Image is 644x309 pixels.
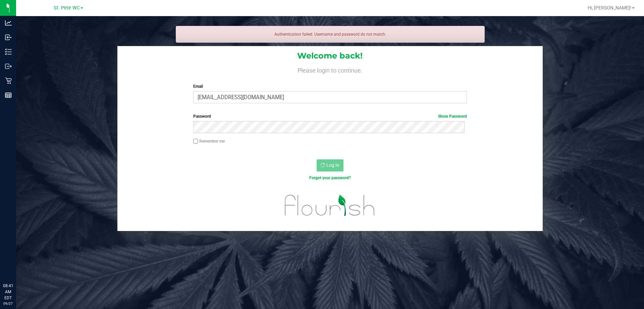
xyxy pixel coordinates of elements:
[117,66,543,74] h4: Please login to continue.
[176,26,485,43] div: Authentication failed. Username and password do not match.
[438,114,467,119] a: Show Password
[193,139,198,144] input: Remember me
[309,176,351,180] a: Forgot your password?
[3,283,13,301] p: 08:41 AM EDT
[193,83,467,89] label: Email
[5,92,12,99] inline-svg: Reports
[193,138,225,144] label: Remember me
[326,162,339,168] span: Log In
[5,20,12,26] inline-svg: Analytics
[588,5,631,10] span: Hi, [PERSON_NAME]!
[193,114,211,119] span: Password
[117,51,543,60] h1: Welcome back!
[277,188,383,223] img: flourish_logo.svg
[5,77,12,84] inline-svg: Retail
[5,63,12,70] inline-svg: Outbound
[5,34,12,41] inline-svg: Inbound
[317,159,343,171] button: Log In
[54,5,80,11] span: St. Pete WC
[5,48,12,55] inline-svg: Inventory
[3,301,13,306] p: 09/27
